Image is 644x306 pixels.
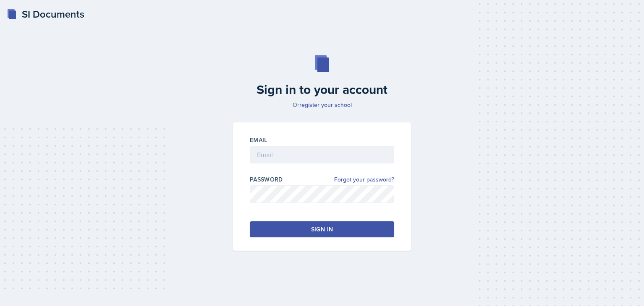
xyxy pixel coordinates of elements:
label: Email [250,136,267,144]
a: register your school [299,101,352,109]
p: Or [228,101,416,109]
a: SI Documents [7,7,84,22]
h2: Sign in to your account [228,82,416,97]
input: Email [250,146,394,163]
a: Forgot your password? [334,175,394,184]
label: Password [250,175,283,184]
div: Sign in [311,225,333,233]
button: Sign in [250,221,394,237]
